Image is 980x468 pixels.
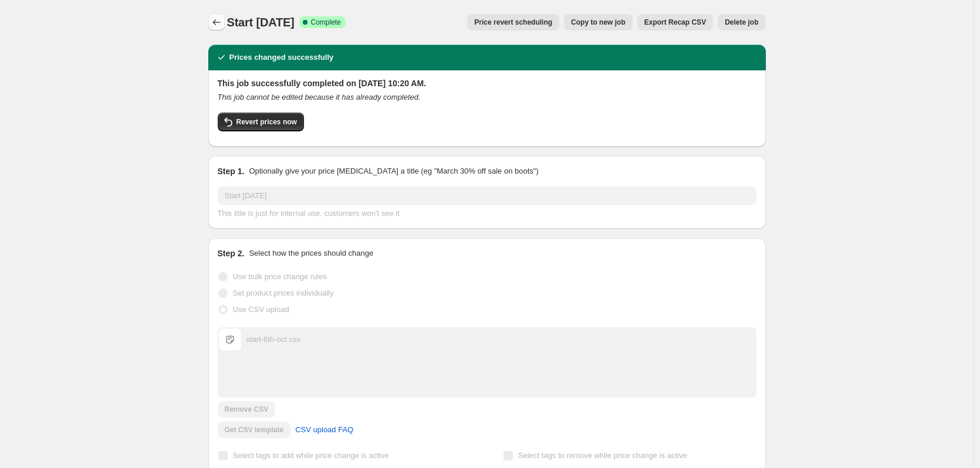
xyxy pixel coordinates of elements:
[725,18,758,27] span: Delete job
[233,451,389,460] span: Select tags to add while price change is active
[236,117,297,127] span: Revert prices now
[218,247,245,259] h2: Step 2.
[295,424,353,436] span: CSV upload FAQ
[718,14,765,30] button: Delete job
[218,186,756,205] input: 30% off holiday sale
[227,16,295,29] span: Start [DATE]
[218,209,400,218] span: This title is just for internal use, customers won't see it
[249,165,538,177] p: Optionally give your price [MEDICAL_DATA] a title (eg "March 30% off sale on boots")
[218,93,421,101] i: This job cannot be edited because it has already completed.
[208,14,225,30] button: Price change jobs
[474,18,552,27] span: Price revert scheduling
[644,18,706,27] span: Export Recap CSV
[637,14,713,30] button: Export Recap CSV
[249,247,373,259] p: Select how the prices should change
[467,14,559,30] button: Price revert scheduling
[218,77,756,89] h2: This job successfully completed on [DATE] 10:20 AM.
[311,18,341,27] span: Complete
[218,113,304,131] button: Revert prices now
[233,289,334,297] span: Set product prices individually
[218,165,245,177] h2: Step 1.
[518,451,687,460] span: Select tags to remove while price change is active
[229,52,334,63] h2: Prices changed successfully
[233,305,289,314] span: Use CSV upload
[233,272,327,281] span: Use bulk price change rules
[571,18,626,27] span: Copy to new job
[564,14,633,30] button: Copy to new job
[288,420,360,439] a: CSV upload FAQ
[246,334,300,345] div: start-6th-oct.csv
